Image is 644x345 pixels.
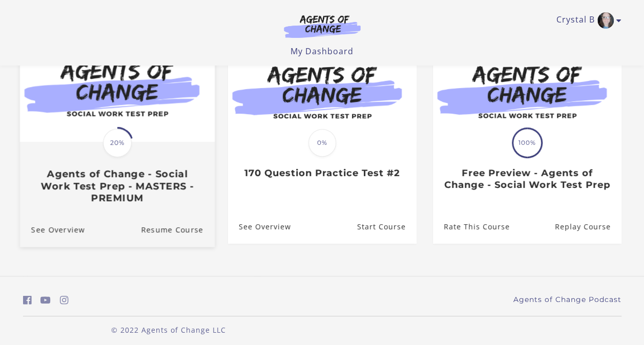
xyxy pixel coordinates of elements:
[290,46,354,57] a: My Dashboard
[31,168,203,204] h3: Agents of Change - Social Work Test Prep - MASTERS - PREMIUM
[308,129,336,157] span: 0%
[239,167,405,179] h3: 170 Question Practice Test #2
[23,325,314,335] p: © 2022 Agents of Change LLC
[554,210,621,243] a: Free Preview - Agents of Change - Social Work Test Prep: Resume Course
[19,212,85,246] a: Agents of Change - Social Work Test Prep - MASTERS - PREMIUM: See Overview
[141,212,215,246] a: Agents of Change - Social Work Test Prep - MASTERS - PREMIUM: Resume Course
[40,293,51,308] a: https://www.youtube.com/c/AgentsofChangeTestPrepbyMeaganMitchell (Open in a new window)
[228,210,291,243] a: 170 Question Practice Test #2: See Overview
[556,12,616,29] a: Toggle menu
[60,293,69,308] a: https://www.instagram.com/agentsofchangeprep/ (Open in a new window)
[23,293,32,308] a: https://www.facebook.com/groups/aswbtestprep (Open in a new window)
[103,128,132,157] span: 20%
[513,294,621,305] a: Agents of Change Podcast
[60,295,69,305] i: https://www.instagram.com/agentsofchangeprep/ (Open in a new window)
[23,295,32,305] i: https://www.facebook.com/groups/aswbtestprep (Open in a new window)
[513,129,541,157] span: 100%
[444,167,610,190] h3: Free Preview - Agents of Change - Social Work Test Prep
[433,210,510,243] a: Free Preview - Agents of Change - Social Work Test Prep: Rate This Course
[40,295,51,305] i: https://www.youtube.com/c/AgentsofChangeTestPrepbyMeaganMitchell (Open in a new window)
[357,210,416,243] a: 170 Question Practice Test #2: Resume Course
[273,14,371,38] img: Agents of Change Logo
